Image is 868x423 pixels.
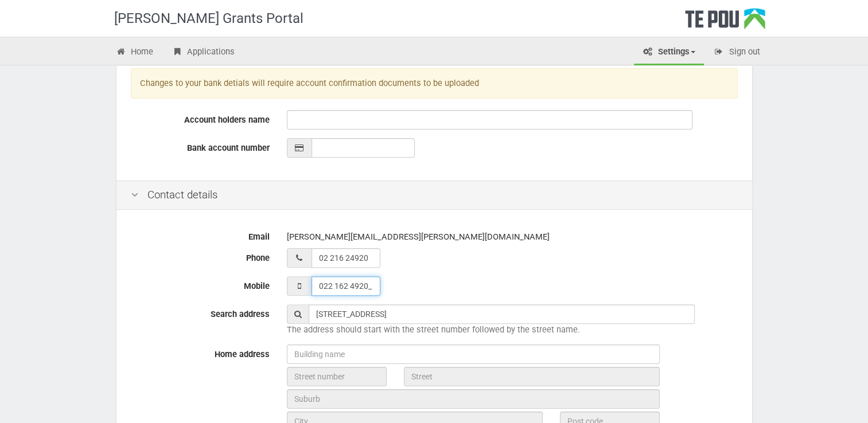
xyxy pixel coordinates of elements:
span: The address should start with the street number followed by the street name. [287,324,580,335]
span: Phone [246,253,270,263]
label: Home address [122,344,278,361]
span: Mobile [244,281,270,291]
input: Street [404,367,660,386]
a: Home [107,40,162,65]
span: Account holders name [184,115,270,125]
div: Contact details [116,181,752,210]
a: Settings [634,40,704,65]
label: Search address [122,304,278,320]
div: [PERSON_NAME][EMAIL_ADDRESS][PERSON_NAME][DOMAIN_NAME] [287,227,738,247]
input: Street number [287,367,387,386]
a: Applications [163,40,243,65]
div: Changes to your bank detials will require account confirmation documents to be uploaded [131,68,738,99]
input: Building name [287,344,660,364]
label: Email [122,227,278,243]
input: Find your home address by typing here... [309,304,695,324]
a: Sign out [705,40,769,65]
span: Bank account number [187,143,270,153]
div: Te Pou Logo [685,8,765,37]
input: Suburb [287,389,660,409]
